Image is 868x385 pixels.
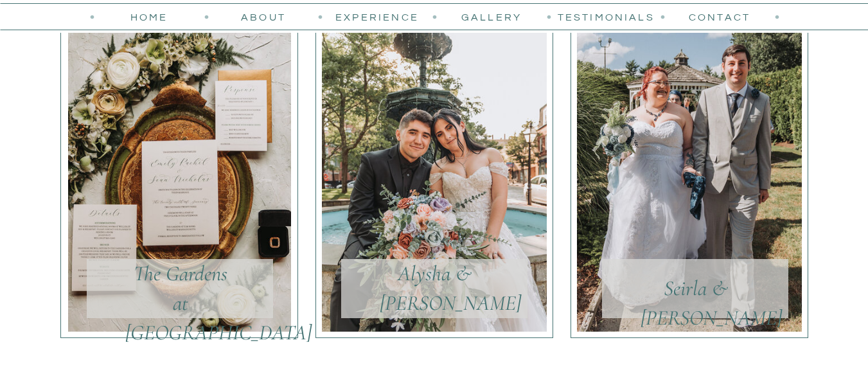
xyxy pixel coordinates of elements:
a: The Gardens at [GEOGRAPHIC_DATA] [125,259,236,318]
a: about [220,10,308,24]
a: Seirla & [PERSON_NAME] [641,274,751,303]
a: testimonials [558,10,646,24]
a: contact [676,10,764,24]
a: Experience [333,10,421,24]
a: Gallery [448,10,536,24]
a: home [105,10,193,24]
a: Alysha & [PERSON_NAME] [380,259,490,318]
